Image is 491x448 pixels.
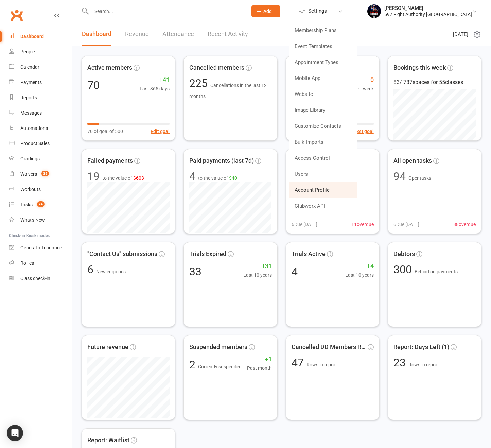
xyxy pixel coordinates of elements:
[151,127,170,135] button: Edit goal
[247,364,272,372] span: Past month
[453,30,468,38] span: [DATE]
[20,217,45,223] div: What's New
[87,263,96,276] span: 6
[189,171,195,182] div: 4
[87,63,132,73] span: Active members
[41,171,49,176] span: 35
[289,150,357,166] a: Access Control
[20,202,33,207] div: Tasks
[189,266,201,277] div: 33
[20,34,44,39] div: Dashboard
[87,342,128,352] span: Future revenue
[9,136,72,151] a: Product Sales
[9,256,72,271] a: Roll call
[8,7,25,24] a: Clubworx
[20,245,62,251] div: General attendance
[87,80,100,91] div: 70
[393,63,446,73] span: Bookings this week
[292,342,366,352] span: Cancelled DD Members Repor...
[289,22,357,38] a: Membership Plans
[87,156,133,166] span: Failed payments
[415,269,458,274] span: Behind on payments
[87,171,100,182] div: 19
[9,29,72,44] a: Dashboard
[408,175,431,181] span: Open tasks
[140,75,170,85] span: +41
[189,156,254,166] span: Paid payments (last 7d)
[289,38,357,54] a: Event Templates
[263,8,272,14] span: Add
[198,174,237,182] span: to the value of
[20,125,48,131] div: Automations
[89,6,243,16] input: Search...
[393,263,415,276] span: 300
[243,261,272,271] span: +31
[356,127,374,135] button: Set goal
[289,134,357,150] a: Bulk Imports
[289,102,357,118] a: Image Library
[102,174,144,182] span: to the value of
[140,85,170,92] span: Last 365 days
[20,276,50,281] div: Class check-in
[453,221,476,228] span: 88 overdue
[292,266,298,277] div: 4
[20,49,35,54] div: People
[9,271,72,286] a: Class kiosk mode
[9,121,72,136] a: Automations
[7,425,23,441] div: Open Intercom Messenger
[9,90,72,105] a: Reports
[292,221,317,228] span: 6 Due [DATE]
[9,105,72,121] a: Messages
[189,249,226,259] span: Trials Expired
[189,77,210,90] span: 225
[198,364,242,369] span: Currently suspended
[82,22,111,46] a: Dashboard
[20,171,37,177] div: Waivers
[251,5,280,17] button: Add
[289,118,357,134] a: Customize Contacts
[289,166,357,182] a: Users
[289,198,357,214] a: Clubworx API
[133,175,144,181] span: $603
[352,85,374,92] span: Past week
[345,261,374,271] span: +4
[308,3,327,19] span: Settings
[189,342,247,352] span: Suspended members
[289,54,357,70] a: Appointment Types
[345,271,374,279] span: Last 10 years
[20,260,36,266] div: Roll call
[289,182,357,198] a: Account Profile
[393,249,415,259] span: Debtors
[87,127,123,135] span: 70 of goal of 500
[20,95,37,100] div: Reports
[189,63,244,73] span: Cancelled members
[289,86,357,102] a: Website
[20,64,39,70] div: Calendar
[37,201,45,207] span: 94
[367,4,381,18] img: thumb_image1741046124.png
[229,175,237,181] span: $40
[384,5,472,11] div: [PERSON_NAME]
[96,269,126,274] span: New enquiries
[243,271,272,279] span: Last 10 years
[20,156,40,161] div: Gradings
[20,187,41,192] div: Workouts
[289,70,357,86] a: Mobile App
[125,22,149,46] a: Revenue
[292,356,306,369] span: 47
[9,167,72,182] a: Waivers 35
[393,342,449,352] span: Report: Days Left (1)
[408,362,439,367] span: Rows in report
[9,44,72,59] a: People
[393,221,419,228] span: 6 Due [DATE]
[189,83,267,99] span: Cancellations in the last 12 months
[9,212,72,228] a: What's New
[20,80,42,85] div: Payments
[162,22,194,46] a: Attendance
[87,435,129,445] span: Report: Waitlist
[393,78,476,87] div: 83 / 737 spaces for 55 classes
[352,75,374,85] span: 0
[306,362,337,367] span: Rows in report
[20,141,50,146] div: Product Sales
[9,240,72,256] a: General attendance kiosk mode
